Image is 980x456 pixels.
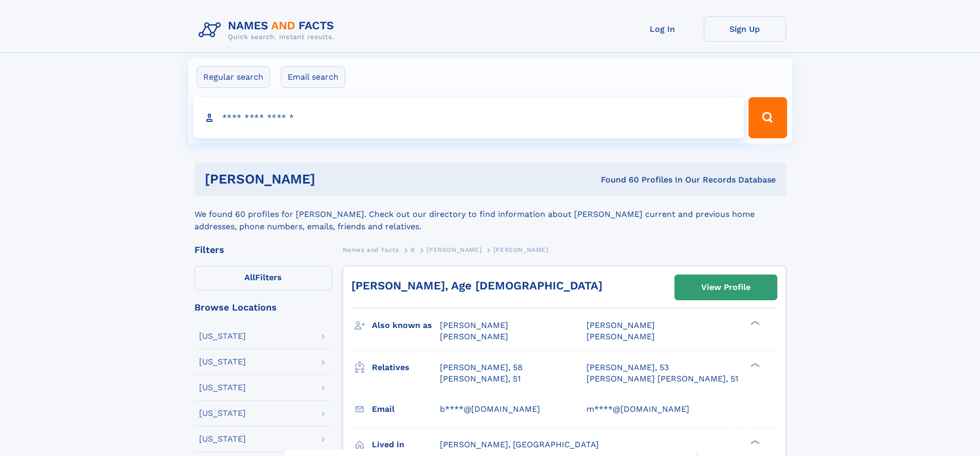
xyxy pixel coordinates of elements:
div: Found 60 Profiles In Our Records Database [458,174,776,186]
div: Filters [194,245,332,254]
div: View Profile [701,276,751,299]
span: [PERSON_NAME] [440,332,508,341]
label: Email search [281,66,345,88]
div: [US_STATE] [199,332,246,340]
div: [US_STATE] [199,358,246,366]
h1: [PERSON_NAME] [205,173,458,186]
span: [PERSON_NAME] [586,320,655,330]
a: [PERSON_NAME], Age [DEMOGRAPHIC_DATA] [351,279,602,292]
a: Sign Up [704,16,786,42]
div: Browse Locations [194,303,332,312]
a: [PERSON_NAME], 53 [586,362,669,373]
h3: Relatives [372,359,440,376]
a: [PERSON_NAME] [PERSON_NAME], 51 [586,373,738,385]
button: Search Button [749,97,787,138]
a: [PERSON_NAME], 51 [440,373,521,385]
div: We found 60 profiles for [PERSON_NAME]. Check out our directory to find information about [PERSON... [194,196,786,233]
div: [US_STATE] [199,435,246,443]
a: [PERSON_NAME], 58 [440,362,523,373]
a: B [411,243,415,256]
div: [US_STATE] [199,384,246,392]
span: [PERSON_NAME] [586,332,655,341]
h3: Email [372,400,440,418]
span: [PERSON_NAME] [493,246,548,253]
input: search input [193,97,744,138]
span: B [411,246,415,253]
img: Logo Names and Facts [194,16,343,44]
h3: Also known as [372,317,440,334]
label: Regular search [197,66,270,88]
a: Names and Facts [343,243,399,256]
div: ❯ [748,361,760,368]
span: [PERSON_NAME], [GEOGRAPHIC_DATA] [440,440,599,449]
label: Filters [194,266,332,290]
a: Log In [621,16,704,42]
div: ❯ [748,439,760,445]
span: [PERSON_NAME] [440,320,508,330]
h3: Lived in [372,436,440,453]
span: All [244,272,255,282]
a: View Profile [675,275,777,300]
div: ❯ [748,320,760,326]
div: [US_STATE] [199,409,246,417]
a: [PERSON_NAME] [426,243,482,256]
span: [PERSON_NAME] [426,246,482,253]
